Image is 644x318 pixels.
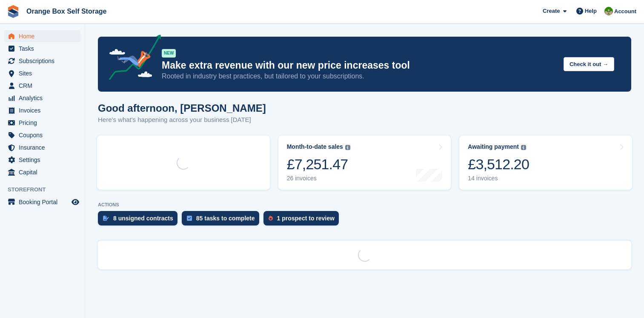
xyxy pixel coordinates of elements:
[459,136,632,190] a: Awaiting payment £3,512.20 14 invoices
[269,216,273,221] img: prospect-51fa495bee0391a8d652442698ab0144808aea92771e9ea1ae160a38d050c398.svg
[4,117,80,129] a: menu
[4,104,80,116] a: menu
[521,145,526,150] img: icon-info-grey-7440780725fd019a000dd9b08b2336e03edf1995a4989e88bcd33f0948082b44.svg
[162,49,176,58] div: NEW
[4,80,80,92] a: menu
[19,30,70,42] span: Home
[287,175,350,182] div: 26 invoices
[102,35,161,83] img: price-adjustments-announcement-icon-8257ccfd72463d97f412b2fc003d46551f7dbcb40ab6d574587a9cd5c0d94...
[98,211,182,230] a: 8 unsigned contracts
[263,211,343,230] a: 1 prospect to review
[19,92,70,104] span: Analytics
[98,115,266,125] p: Here's what's happening across your business [DATE]
[4,92,80,104] a: menu
[19,166,70,178] span: Capital
[468,143,519,150] div: Awaiting payment
[8,185,85,194] span: Storefront
[19,55,70,67] span: Subscriptions
[4,142,80,153] a: menu
[543,7,560,15] span: Create
[4,43,80,55] a: menu
[19,142,70,153] span: Insurance
[19,80,70,92] span: CRM
[98,202,631,208] p: ACTIONS
[604,7,613,15] img: Eric Smith
[4,129,80,141] a: menu
[98,102,266,114] h1: Good afternoon, [PERSON_NAME]
[19,104,70,116] span: Invoices
[4,166,80,178] a: menu
[103,216,109,221] img: contract_signature_icon-13c848040528278c33f63329250d36e43548de30e8caae1d1a13099fd9432cc5.svg
[345,145,350,150] img: icon-info-grey-7440780725fd019a000dd9b08b2336e03edf1995a4989e88bcd33f0948082b44.svg
[4,30,80,42] a: menu
[19,129,70,141] span: Coupons
[70,197,80,207] a: Preview store
[196,215,255,222] div: 85 tasks to complete
[278,136,451,190] a: Month-to-date sales £7,251.47 26 invoices
[287,156,350,173] div: £7,251.47
[19,67,70,79] span: Sites
[19,196,70,208] span: Booking Portal
[187,216,192,221] img: task-75834270c22a3079a89374b754ae025e5fb1db73e45f91037f5363f120a921f8.svg
[4,55,80,67] a: menu
[23,4,110,18] a: Orange Box Self Storage
[19,43,70,55] span: Tasks
[4,196,80,208] a: menu
[4,154,80,166] a: menu
[19,154,70,166] span: Settings
[7,5,20,18] img: stora-icon-8386f47178a22dfd0bd8f6a31ec36ba5ce8667c1dd55bd0f319d3a0aa187defe.svg
[564,57,614,71] button: Check it out →
[468,175,529,182] div: 14 invoices
[277,215,335,222] div: 1 prospect to review
[614,7,636,16] span: Account
[162,72,557,81] p: Rooted in industry best practices, but tailored to your subscriptions.
[585,7,597,15] span: Help
[113,215,173,222] div: 8 unsigned contracts
[19,117,70,129] span: Pricing
[287,143,343,150] div: Month-to-date sales
[162,59,557,72] p: Make extra revenue with our new price increases tool
[4,67,80,79] a: menu
[468,156,529,173] div: £3,512.20
[182,211,263,230] a: 85 tasks to complete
